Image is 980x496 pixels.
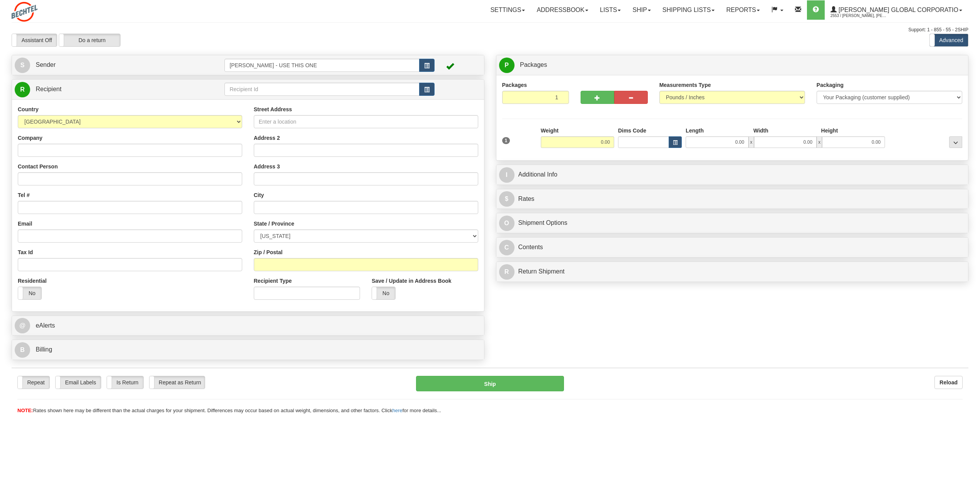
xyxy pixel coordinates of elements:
label: Recipient Type [254,277,292,285]
span: Billing [36,346,52,353]
label: Residential [18,277,47,285]
label: Height [821,127,838,134]
span: R [15,82,30,97]
a: S Sender [15,57,224,73]
span: @ [15,318,30,333]
span: O [499,216,515,231]
a: [PERSON_NAME] Global Corporatio 2553 / [PERSON_NAME], [PERSON_NAME] [825,0,968,20]
label: Company [18,134,42,142]
span: NOTE: [17,408,33,413]
a: Settings [484,0,531,20]
label: Email Labels [56,376,101,389]
span: x [817,136,822,148]
label: Email [18,220,32,228]
label: Zip / Postal [254,248,283,256]
label: Tel # [18,191,30,199]
label: Advanced [930,34,968,46]
label: Length [686,127,704,134]
label: City [254,191,264,199]
span: R [499,264,515,280]
label: Address 3 [254,163,280,170]
span: eAlerts [36,322,55,329]
div: Support: 1 - 855 - 55 - 2SHIP [12,27,968,33]
span: B [15,342,30,358]
span: $ [499,191,515,207]
span: P [499,58,515,73]
a: CContents [499,240,966,255]
label: Repeat [18,376,49,389]
iframe: chat widget [962,209,979,287]
span: 2553 / [PERSON_NAME], [PERSON_NAME] [831,12,888,20]
label: Dims Code [618,127,646,134]
a: Shipping lists [657,0,720,20]
label: Address 2 [254,134,280,142]
span: Recipient [36,86,61,92]
a: R Recipient [15,82,201,97]
a: here [392,408,403,413]
img: logo2553.jpg [12,2,37,22]
label: Street Address [254,105,292,113]
label: Packages [502,81,527,89]
a: Addressbook [531,0,594,20]
a: RReturn Shipment [499,264,966,280]
label: Contact Person [18,163,58,170]
label: No [18,287,41,299]
span: Sender [36,61,56,68]
label: State / Province [254,220,294,228]
span: Packages [520,61,547,68]
label: Save / Update in Address Book [372,277,451,285]
span: x [749,136,754,148]
label: Tax Id [18,248,33,256]
a: $Rates [499,191,966,207]
a: @ eAlerts [15,318,481,334]
input: Recipient Id [224,83,419,96]
a: B Billing [15,342,481,358]
input: Sender Id [224,59,419,72]
a: P Packages [499,57,966,73]
span: [PERSON_NAME] Global Corporatio [837,7,958,13]
button: Ship [416,376,564,391]
div: Rates shown here may be different than the actual charges for your shipment. Differences may occu... [12,407,968,414]
label: No [372,287,395,299]
label: Country [18,105,39,113]
a: OShipment Options [499,215,966,231]
span: 1 [502,137,510,144]
a: Ship [627,0,656,20]
div: ... [949,136,962,148]
input: Enter a location [254,115,478,128]
label: Measurements Type [659,81,711,89]
label: Assistant Off [12,34,57,46]
label: Packaging [817,81,844,89]
span: I [499,167,515,183]
b: Reload [939,379,958,386]
a: IAdditional Info [499,167,966,183]
label: Weight [541,127,559,134]
button: Reload [934,376,963,389]
a: Reports [720,0,766,20]
span: C [499,240,515,255]
label: Repeat as Return [149,376,205,389]
a: Lists [594,0,627,20]
label: Do a return [59,34,120,46]
span: S [15,58,30,73]
label: Width [753,127,768,134]
label: Is Return [107,376,143,389]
